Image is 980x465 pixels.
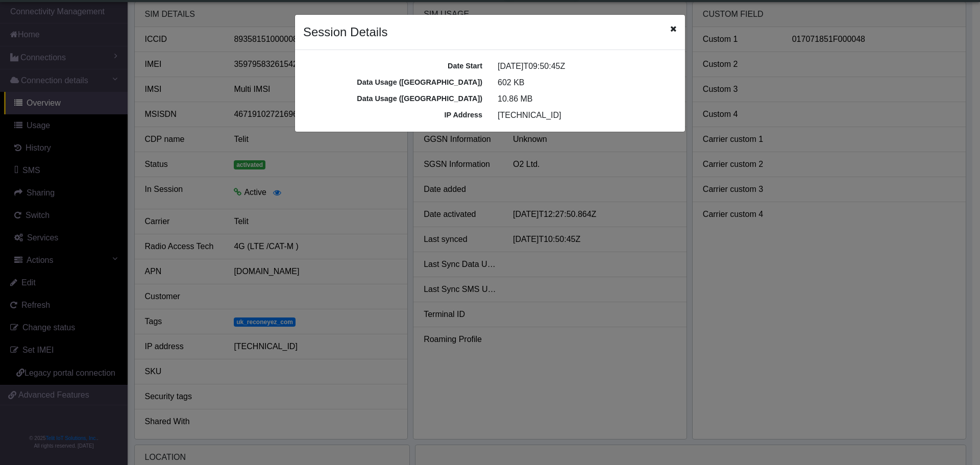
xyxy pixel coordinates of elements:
[296,77,490,88] div: Data Usage ([GEOGRAPHIC_DATA])
[303,23,387,41] h4: Session Details
[490,93,684,105] div: 10.86 MB
[490,60,684,72] div: [DATE]T09:50:45Z
[296,110,490,121] div: IP Address
[670,23,677,35] span: Close
[296,93,490,105] div: Data Usage ([GEOGRAPHIC_DATA])
[490,109,684,121] div: [TECHNICAL_ID]
[490,77,684,89] div: 602 KB
[296,61,490,72] div: Date Start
